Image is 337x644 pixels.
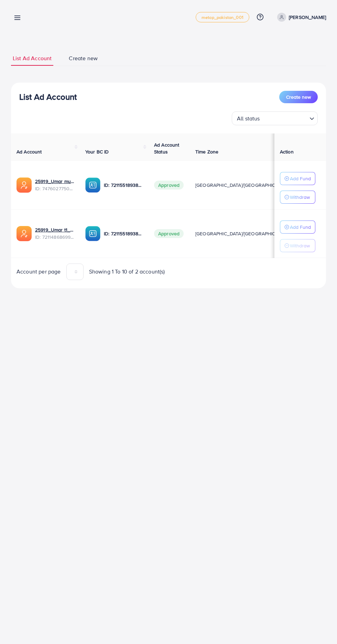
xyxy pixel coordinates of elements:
div: <span class='underline'>25919_Umar t1_1679070383896</span></br>7211486869945712641 [35,226,74,240]
span: [GEOGRAPHIC_DATA]/[GEOGRAPHIC_DATA] [195,182,291,189]
p: Add Fund [290,223,311,231]
span: metap_pakistan_001 [202,15,243,20]
a: 25919_Umar t1_1679070383896 [35,226,74,233]
img: ic-ads-acc.e4c84228.svg [17,178,32,193]
span: Account per page [17,268,61,276]
img: ic-ba-acc.ded83a64.svg [85,178,100,193]
button: Add Fund [280,221,315,234]
span: Create new [69,54,98,62]
a: metap_pakistan_001 [196,12,249,22]
p: [PERSON_NAME] [289,13,326,21]
button: Withdraw [280,239,315,252]
span: List Ad Account [13,54,52,62]
input: Search for option [262,112,307,124]
span: ID: 7476027750877626369 [35,185,74,192]
button: Add Fund [280,172,315,185]
button: Withdraw [280,191,315,204]
button: Create new [279,91,318,103]
img: ic-ads-acc.e4c84228.svg [17,226,32,241]
p: Withdraw [290,193,310,201]
span: Action [280,148,294,155]
span: Your BC ID [85,148,109,155]
p: ID: 7211551893808545793 [104,229,143,238]
div: Search for option [232,111,318,125]
span: Create new [286,94,311,100]
a: [PERSON_NAME] [274,13,326,22]
span: ID: 7211486869945712641 [35,234,74,240]
span: All status [236,114,261,124]
span: Approved [154,229,184,238]
p: Add Fund [290,174,311,183]
p: Withdraw [290,241,310,250]
span: Showing 1 To 10 of 2 account(s) [89,268,165,276]
h3: List Ad Account [19,92,77,102]
p: ID: 7211551893808545793 [104,181,143,189]
span: Approved [154,181,184,190]
span: [GEOGRAPHIC_DATA]/[GEOGRAPHIC_DATA] [195,230,291,237]
span: Ad Account Status [154,141,180,155]
span: Time Zone [195,148,218,155]
img: ic-ba-acc.ded83a64.svg [85,226,100,241]
a: 25919_Umar mumtaz_1740648371024 [35,178,74,185]
div: <span class='underline'>25919_Umar mumtaz_1740648371024</span></br>7476027750877626369 [35,178,74,192]
span: Ad Account [17,148,42,155]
